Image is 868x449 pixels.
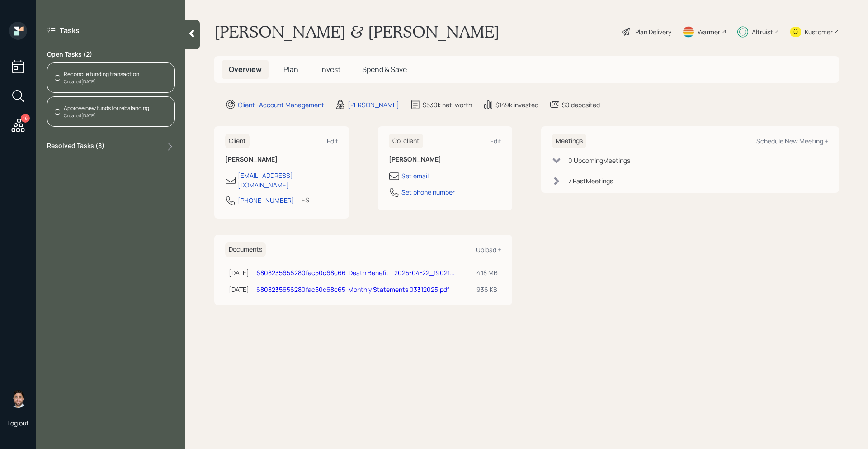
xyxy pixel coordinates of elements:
div: Log out [7,419,29,427]
h6: Documents [225,242,266,257]
img: michael-russo-headshot.png [9,390,27,408]
div: [PHONE_NUMBER] [238,196,294,205]
div: Altruist [752,27,773,37]
div: Plan Delivery [635,27,671,37]
span: Invest [320,64,340,74]
h6: Co-client [389,134,423,148]
div: Created [DATE] [64,78,139,85]
span: Plan [283,64,298,74]
label: Tasks [60,25,80,35]
h6: Meetings [552,134,586,148]
div: $530k net-worth [423,100,472,110]
div: [EMAIL_ADDRESS][DOMAIN_NAME] [238,171,338,190]
h6: [PERSON_NAME] [225,156,338,163]
div: Reconcile funding transaction [64,70,139,78]
a: 6808235656280fac50c68c66-Death Benefit - 2025-04-22_19021... [256,268,455,277]
div: Created [DATE] [64,112,149,119]
a: 6808235656280fac50c68c65-Monthly Statements 03312025.pdf [256,285,449,294]
div: 936 KB [476,285,498,294]
div: 4.18 MB [476,268,498,277]
span: Spend & Save [362,64,407,74]
div: Kustomer [805,27,833,37]
div: Edit [490,137,501,145]
div: Set phone number [401,187,455,197]
div: Client · Account Management [238,100,324,110]
div: 0 Upcoming Meeting s [568,156,630,165]
div: EST [302,195,313,205]
div: 16 [21,114,30,123]
h6: Client [225,134,250,148]
div: Approve new funds for rebalancing [64,104,149,112]
label: Resolved Tasks ( 8 ) [47,141,104,152]
label: Open Tasks ( 2 ) [47,50,175,59]
div: $0 deposited [562,100,600,110]
span: Overview [229,64,262,74]
div: Upload + [476,245,501,254]
div: Schedule New Meeting + [756,137,828,145]
div: 7 Past Meeting s [568,176,613,186]
h6: [PERSON_NAME] [389,156,502,163]
h1: [PERSON_NAME] & [PERSON_NAME] [214,22,500,42]
div: [DATE] [229,268,249,277]
div: $149k invested [495,100,538,110]
div: [DATE] [229,285,249,294]
div: Warmer [698,27,720,37]
div: Edit [327,137,338,145]
div: Set email [401,171,429,181]
div: [PERSON_NAME] [348,100,399,110]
